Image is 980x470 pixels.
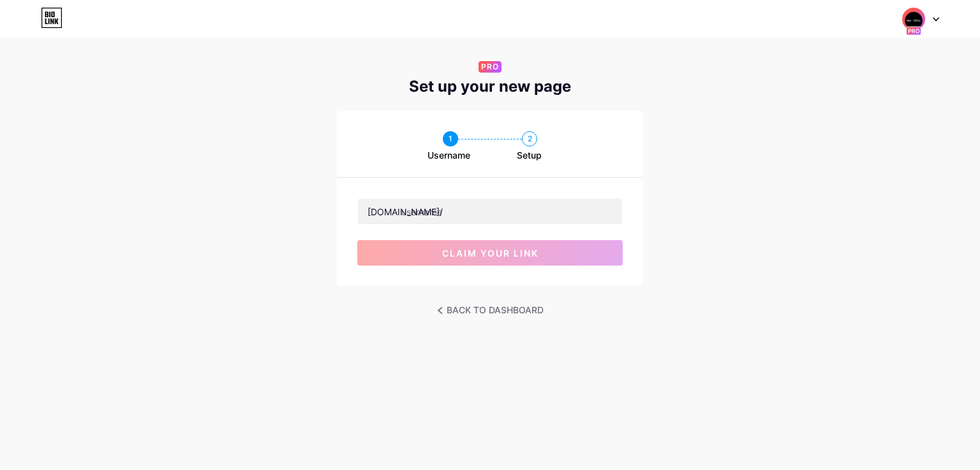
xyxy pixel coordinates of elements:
[522,131,537,146] div: 2
[427,149,470,162] span: Username
[437,301,544,319] a: BACK TO DASHBOARD
[902,7,926,31] img: bilalkhan123
[481,61,499,73] span: PRO
[358,199,622,224] input: username
[357,240,623,266] button: claim your link
[443,131,458,146] div: 1
[367,205,443,218] div: [DOMAIN_NAME]/
[442,248,538,259] span: claim your link
[517,149,542,162] span: Setup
